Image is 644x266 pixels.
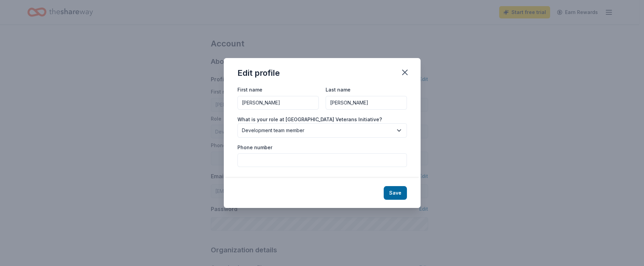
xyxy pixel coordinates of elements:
[326,86,351,93] label: Last name
[237,68,280,79] div: Edit profile
[237,123,407,138] button: Development team member
[237,86,262,93] label: First name
[237,144,272,151] label: Phone number
[237,116,382,123] label: What is your role at [GEOGRAPHIC_DATA] Veterans Initiative?
[242,126,393,135] span: Development team member
[384,186,407,200] button: Save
